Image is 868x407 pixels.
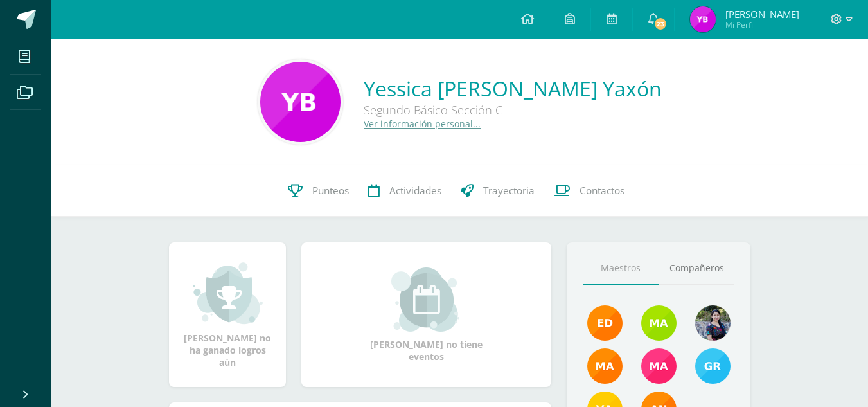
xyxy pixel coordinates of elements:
[695,305,731,341] img: 9b17679b4520195df407efdfd7b84603.png
[653,17,668,31] span: 23
[544,165,634,217] a: Contactos
[260,62,341,142] img: 42b20c7ee2a83a286e9c940f0d3758f4.png
[364,118,481,130] a: Ver información personal...
[193,261,263,325] img: achievement_small.png
[359,165,451,217] a: Actividades
[580,184,624,197] span: Contactos
[483,184,535,197] span: Trayectoria
[587,305,623,341] img: f40e456500941b1b33f0807dd74ea5cf.png
[641,348,677,384] img: 7766054b1332a6085c7723d22614d631.png
[312,184,349,197] span: Punteos
[389,184,441,197] span: Actividades
[364,75,662,102] a: Yessica [PERSON_NAME] Yaxón
[587,348,623,384] img: 560278503d4ca08c21e9c7cd40ba0529.png
[690,6,716,32] img: 59e72a68a568efa0ca96a229a5bce4d8.png
[725,8,799,21] span: [PERSON_NAME]
[278,165,359,217] a: Punteos
[725,19,799,30] span: Mi Perfil
[364,102,662,118] div: Segundo Básico Sección C
[583,252,659,285] a: Maestros
[362,267,491,363] div: [PERSON_NAME] no tiene eventos
[391,267,461,332] img: event_small.png
[451,165,544,217] a: Trayectoria
[182,261,273,368] div: [PERSON_NAME] no ha ganado logros aún
[659,252,734,285] a: Compañeros
[695,348,731,384] img: b7ce7144501556953be3fc0a459761b8.png
[641,305,677,341] img: 22c2db1d82643ebbb612248ac4ca281d.png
